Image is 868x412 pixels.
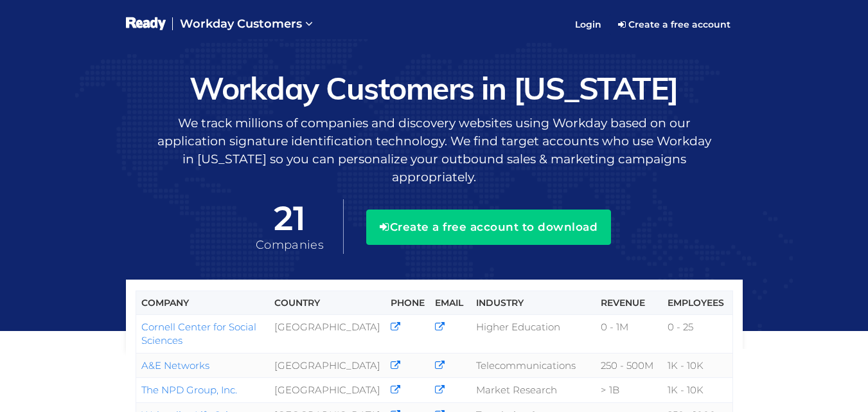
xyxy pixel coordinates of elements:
[471,353,596,377] td: Telecommunications
[471,378,596,402] td: Market Research
[269,291,385,315] th: Country
[662,291,732,315] th: Employees
[596,353,662,377] td: 250 - 500M
[256,238,324,252] span: Companies
[141,321,256,346] a: Cornell Center for Social Sciences
[141,384,237,396] a: The NPD Group, Inc.
[141,359,209,372] a: A&E Networks
[172,6,321,42] a: Workday Customers
[471,315,596,354] td: Higher Education
[596,378,662,402] td: > 1B
[269,315,385,354] td: [GEOGRAPHIC_DATA]
[269,353,385,377] td: [GEOGRAPHIC_DATA]
[575,19,601,30] span: Login
[609,14,740,35] a: Create a free account
[430,291,470,315] th: Email
[256,200,324,237] span: 21
[567,8,609,40] a: Login
[126,71,743,105] h1: Workday Customers in [US_STATE]
[662,353,732,377] td: 1K - 10K
[596,291,662,315] th: Revenue
[126,114,743,186] p: We track millions of companies and discovery websites using Workday based on our application sign...
[136,291,269,315] th: Company
[126,16,166,32] img: logo
[662,315,732,354] td: 0 - 25
[596,315,662,354] td: 0 - 1M
[180,17,302,31] span: Workday Customers
[366,210,611,244] button: Create a free account to download
[385,291,430,315] th: Phone
[662,378,732,402] td: 1K - 10K
[269,378,385,402] td: [GEOGRAPHIC_DATA]
[471,291,596,315] th: Industry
